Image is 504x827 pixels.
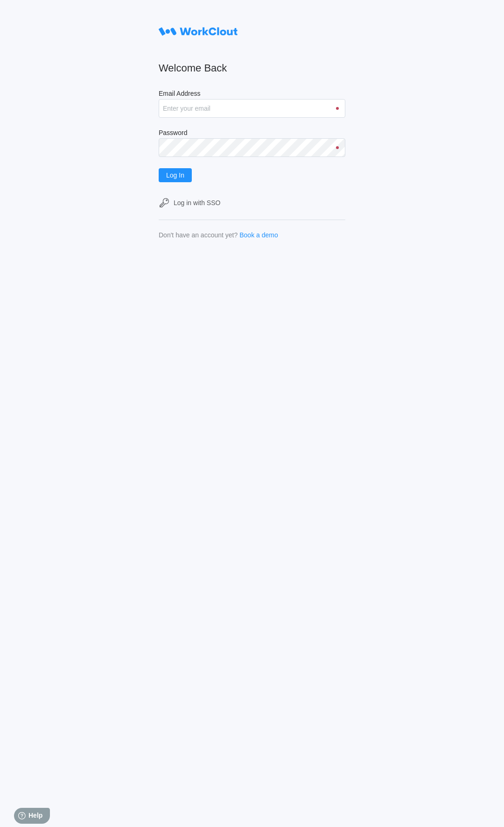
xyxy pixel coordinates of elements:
[159,231,238,239] div: Don't have an account yet?
[159,99,345,118] input: Enter your email
[239,231,278,239] a: Book a demo
[159,168,192,182] button: Log In
[166,172,184,178] span: Log In
[159,129,345,138] label: Password
[159,197,345,208] a: Log in with SSO
[159,90,345,99] label: Email Address
[159,62,345,75] h2: Welcome Back
[174,199,220,207] div: Log in with SSO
